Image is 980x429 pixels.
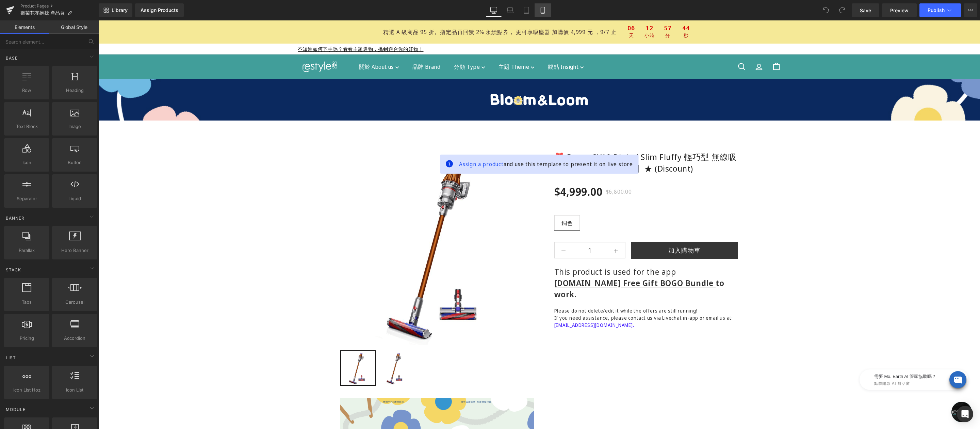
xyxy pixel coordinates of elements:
span: . [456,301,536,308]
button: Undo [819,3,833,17]
a: 購物車 [669,36,687,56]
span: List [5,354,17,361]
span: Carousel [54,299,95,306]
a: Laptop [502,3,518,17]
strong: [DOMAIN_NAME] Free Gift BOGO Bundle [456,257,615,268]
button: Publish [919,3,961,17]
span: Image [54,123,95,130]
summary: 主題 Theme [393,37,443,55]
a: New Library [99,3,132,17]
a: Tablet [518,3,535,17]
a: Global Style [49,20,99,34]
span: Publish [928,7,945,13]
span: 銅色 [463,195,475,209]
span: Library [112,7,128,13]
span: Assign a product [361,140,405,147]
span: Liquid [54,195,95,202]
a: Mobile [535,3,551,17]
span: Parallax [6,247,47,254]
img: 🎁 Dyson SV18 Digital Slim Fluffy 輕巧型 無線吸塵器 - 銅色【B 級商品】★ (Discount) - restyle2050 [243,331,277,365]
a: [EMAIL_ADDRESS][DOMAIN_NAME] [456,301,535,308]
span: $6,800.00 [508,168,534,175]
iframe: Tiledesk Widget [739,340,875,375]
a: Desktop [486,3,502,17]
span: 加入購物車 [570,226,602,234]
span: $4,999.00 [456,165,504,178]
span: Text Block [6,123,47,130]
span: Icon [6,159,47,166]
div: Primary [254,37,563,55]
summary: 關於 About us [254,37,307,55]
div: Assign Products [141,7,178,13]
span: Pricing [6,335,47,342]
span: Heading [54,87,95,94]
span: Row [6,87,47,94]
div: Open Intercom Messenger [957,406,973,422]
span: Base [5,55,18,61]
a: 🎁 Dyson SV18 Digital Slim Fluffy 輕巧型 無線吸塵器 - 銅色【B 級商品】★ (Discount) - restyle2050 [280,331,316,367]
span: Module [5,406,26,413]
button: Redo [835,3,849,17]
a: 不知道如何下手嗎？看看主題選物，挑到適合你的好物！ [199,25,325,32]
img: restyle2050 [199,39,244,53]
img: 🎁 Dyson SV18 Digital Slim Fluffy 輕巧型 無線吸塵器 - 銅色【B 級商品】★ (Discount) - restyle2050 [280,331,314,365]
span: Stack [5,267,22,273]
span: Icon List [54,386,95,394]
summary: 分類 Type [349,37,393,55]
p: Please do not delete/edit it while the offers are still running! If you need assistance, please c... [456,287,640,308]
a: 品牌 Brand [307,37,349,55]
img: 🎁 Dyson SV18 Digital Slim Fluffy 輕巧型 無線吸塵器 - 銅色【B 級商品】★ (Discount) [242,131,436,325]
a: Preview [882,3,917,17]
a: Product Pages [20,3,99,9]
button: 加入購物車 [533,222,640,239]
span: Save [860,7,871,14]
span: Banner [5,215,25,221]
span: Preview [890,7,909,14]
span: Icon List Hoz [6,386,47,394]
span: Separator [6,195,47,202]
span: Hero Banner [54,247,95,254]
span: 🎁 Dyson SV18 Digital Slim Fluffy 輕巧型 無線吸塵器 - 銅色【B 級商品】★ (Discount) [456,131,640,154]
button: More [964,3,977,17]
a: 打開聊天 [853,381,873,402]
a: 🎁 Dyson SV18 Digital Slim Fluffy 輕巧型 無線吸塵器 - 銅色【B 級商品】★ (Discount) - restyle2050 [243,331,279,367]
span: and use this template to present it on live store [361,140,535,148]
span: Accordion [54,335,95,342]
span: Button [54,159,95,166]
span: 雛菊花花抱枕 產品頁 [20,10,65,16]
span: Tabs [6,299,47,306]
summary: 觀點 Insight [443,37,492,55]
strong: to work. [456,257,626,279]
h2: This product is used for the app [456,246,640,280]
